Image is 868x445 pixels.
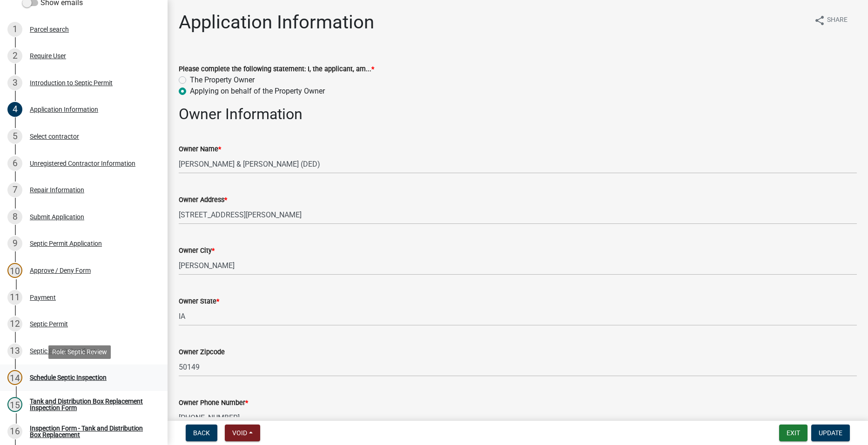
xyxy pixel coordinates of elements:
div: Role: Septic Review [48,345,111,359]
div: Application Information [30,106,98,113]
div: 15 [7,397,22,412]
span: Update [819,429,842,437]
div: Inspection Form - Tank and Distribution Box Replacement [30,425,153,438]
div: Unregistered Contractor Information [30,160,135,167]
div: 7 [7,182,22,197]
div: Approve / Deny Form [30,267,91,274]
div: 1 [7,22,22,37]
button: Update [811,425,850,441]
label: The Property Owner [190,74,255,86]
div: Parcel search [30,26,69,33]
span: Back [193,429,210,437]
button: Back [186,425,217,441]
div: Septic Permit [30,321,68,327]
div: 5 [7,129,22,144]
label: Applying on behalf of the Property Owner [190,86,325,97]
label: Owner State [179,298,219,305]
h2: Owner Information [179,105,857,123]
label: Owner Name [179,146,221,153]
div: Require User [30,53,66,59]
div: Introduction to Septic Permit [30,80,113,86]
div: 3 [7,75,22,90]
div: Septic Permit Certificate [30,348,99,354]
div: Select contractor [30,133,79,140]
label: Owner Address [179,197,227,203]
div: Payment [30,294,56,301]
div: 10 [7,263,22,278]
div: 2 [7,48,22,63]
span: Share [827,15,848,26]
label: Owner City [179,248,215,254]
h1: Application Information [179,11,374,34]
div: Septic Permit Application [30,240,102,247]
div: 12 [7,317,22,331]
button: Void [225,425,260,441]
div: 8 [7,209,22,224]
div: 11 [7,290,22,305]
button: shareShare [807,11,855,29]
i: share [814,15,825,26]
div: Tank and Distribution Box Replacement Inspection Form [30,398,153,411]
label: Owner Phone Number [179,400,248,406]
div: 6 [7,156,22,171]
div: Repair Information [30,187,84,193]
button: Exit [779,425,807,441]
div: 14 [7,370,22,385]
label: Please complete the following statement: I, the applicant, am... [179,66,374,73]
div: Schedule Septic Inspection [30,374,107,381]
div: 13 [7,344,22,358]
span: Void [232,429,247,437]
div: 16 [7,424,22,439]
div: 4 [7,102,22,117]
div: 9 [7,236,22,251]
label: Owner Zipcode [179,349,225,356]
div: Submit Application [30,214,84,220]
